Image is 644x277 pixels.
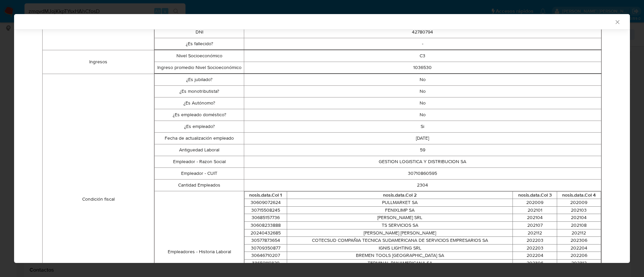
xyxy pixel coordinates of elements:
[557,252,601,260] td: 202206
[513,214,557,222] td: 202104
[513,191,557,199] th: nosis.data.Col 3
[244,156,601,167] td: GESTION LOGISTICA Y DISTRIBUCION SA
[287,252,513,260] td: BREMEN TOOLS [GEOGRAPHIC_DATA] SA
[244,121,601,132] td: Si
[244,221,287,229] td: 30608233888
[155,85,244,97] td: ¿Es monotributista?
[513,244,557,252] td: 202203
[557,259,601,267] td: 202312
[155,179,244,191] td: Cantidad Empleados
[557,221,601,229] td: 202108
[244,206,287,214] td: 30715508245
[513,199,557,207] td: 202009
[244,97,601,109] td: No
[244,229,287,237] td: 20240432685
[287,259,513,267] td: TERMINAL PANAMERICANA SA
[155,74,244,85] td: ¿Es jubilado?
[155,121,244,132] td: ¿Es empleado?
[287,199,513,207] td: PULLMARKET SA
[287,237,513,245] td: COTECSUD COMPAÑIA TECNICA SUDAMERICANA DE SERVICIOS EMPRESARIOS SA
[155,97,244,109] td: ¿Es Autónomo?
[244,38,601,50] td: -
[244,179,601,191] td: 2304
[513,237,557,245] td: 202203
[155,167,244,179] td: Empleador - CUIT
[244,191,287,199] th: nosis.data.Col 1
[244,132,601,144] td: [DATE]
[244,62,601,73] td: 1036530
[155,156,244,167] td: Empleador - Razon Social
[155,62,244,73] td: Ingreso promedio Nivel Socioeconómico
[244,237,287,245] td: 30577873654
[155,109,244,121] td: ¿Es empleado doméstico?
[557,199,601,207] td: 202009
[513,229,557,237] td: 202112
[557,214,601,222] td: 202104
[244,252,287,260] td: 30646710207
[155,144,244,156] td: Antiguedad Laboral
[287,191,513,199] th: nosis.data.Col 2
[557,191,601,199] th: nosis.data.Col 4
[244,26,601,38] td: 42780794
[513,252,557,260] td: 202204
[557,229,601,237] td: 202112
[244,109,601,121] td: No
[244,244,287,252] td: 30709350877
[614,19,620,25] button: Cerrar ventana
[287,229,513,237] td: [PERSON_NAME] [PERSON_NAME]
[287,206,513,214] td: FENIXLIMP SA
[43,50,154,74] td: Ingresos
[287,221,513,229] td: TS SERVICIOS SA
[244,167,601,179] td: 30710860595
[14,14,630,263] div: closure-recommendation-modal
[244,199,287,207] td: 30609072624
[287,214,513,222] td: [PERSON_NAME] SRL
[513,259,557,267] td: 202306
[155,38,244,50] td: ¿Es fallecido?
[244,74,601,85] td: No
[155,132,244,144] td: Fecha de actualización empleado
[244,259,287,267] td: 33659119329
[244,85,601,97] td: No
[557,237,601,245] td: 202306
[244,144,601,156] td: 59
[287,244,513,252] td: IGNIS LIGHTING SRL
[155,26,244,38] td: DNI
[557,206,601,214] td: 202103
[557,244,601,252] td: 202204
[244,50,601,62] td: C3
[513,221,557,229] td: 202107
[244,214,287,222] td: 30685157736
[513,206,557,214] td: 202101
[155,50,244,62] td: Nivel Socioeconómico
